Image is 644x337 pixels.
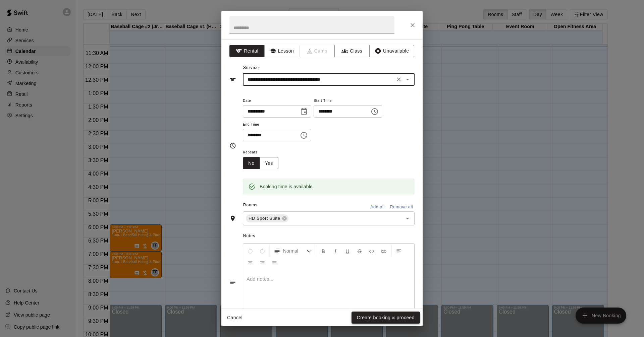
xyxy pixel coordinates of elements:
button: Insert Code [366,245,377,257]
span: Rooms [243,203,258,207]
div: outlined button group [243,157,278,170]
svg: Service [229,76,236,83]
button: Create booking & proceed [352,312,420,324]
button: Unavailable [369,45,414,57]
button: Left Align [393,245,405,257]
button: Center Align [245,257,256,269]
svg: Rooms [229,215,236,222]
button: Cancel [224,312,246,324]
button: Format Bold [318,245,329,257]
button: Open [403,214,412,223]
button: Redo [257,245,268,257]
button: Rental [229,45,265,57]
button: Undo [245,245,256,257]
button: Clear [394,75,404,84]
button: Choose date, selected date is Aug 20, 2025 [297,105,311,118]
span: Repeats [243,148,284,157]
button: Justify Align [269,257,280,269]
span: HD Sport Suite [246,215,283,222]
button: Yes [260,157,278,170]
div: HD Sport Suite [246,214,288,222]
button: No [243,157,260,170]
button: Lesson [264,45,300,57]
button: Format Italics [330,245,341,257]
div: Booking time is available [260,181,313,193]
button: Formatting Options [271,245,315,257]
button: Class [334,45,370,57]
button: Insert Link [378,245,389,257]
button: Remove all [388,202,415,212]
button: Choose time, selected time is 12:15 PM [297,129,311,142]
span: Normal [283,248,307,254]
span: Notes [243,231,415,242]
span: Date [243,96,311,106]
button: Format Underline [342,245,353,257]
button: Add all [367,202,388,212]
button: Choose time, selected time is 11:15 AM [368,105,381,118]
span: Start Time [314,96,382,106]
button: Close [407,19,419,31]
span: Camps can only be created in the Services page [300,45,335,57]
span: End Time [243,120,311,129]
button: Open [403,75,412,84]
button: Format Strikethrough [354,245,365,257]
svg: Timing [229,142,236,149]
button: Right Align [257,257,268,269]
svg: Notes [229,279,236,286]
span: Service [243,65,259,70]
